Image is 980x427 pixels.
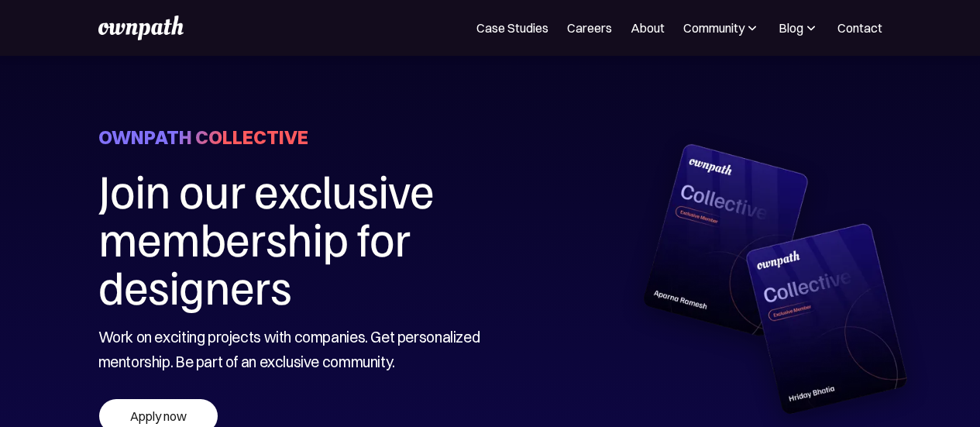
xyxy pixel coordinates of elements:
div: Blog [779,19,819,37]
a: About [631,19,665,37]
div: Community [683,19,744,37]
div: Community [683,19,760,37]
div: Blog [779,19,803,37]
h3: ownpath collective [98,126,308,150]
h1: Join our exclusive membership for designers [98,165,539,309]
a: Contact [837,19,882,37]
a: Careers [567,19,612,37]
div: Work on exciting projects with companies. Get personalized mentorship. Be part of an exclusive co... [98,325,539,374]
a: Case Studies [476,19,548,37]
